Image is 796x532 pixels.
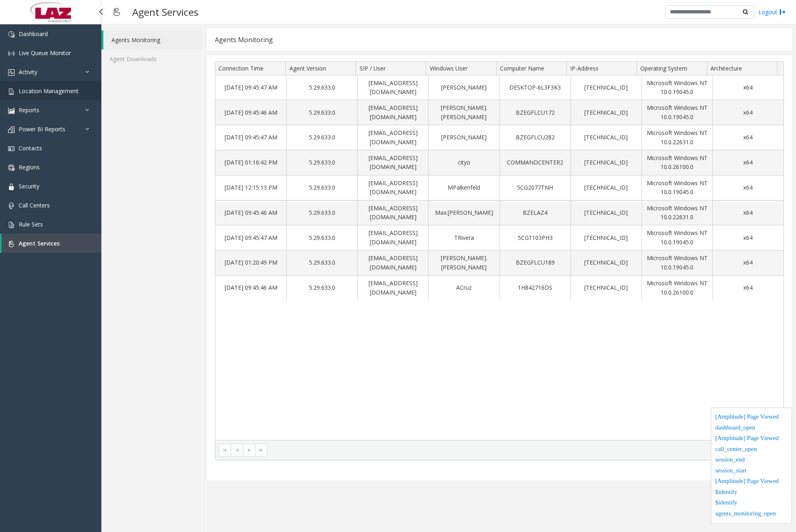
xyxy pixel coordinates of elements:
span: Connection Time [219,64,264,72]
td: [DATE] 09:45:47 AM [215,125,286,150]
td: BZEGFLCU282 [500,125,571,150]
td: 5CG1103PH3 [500,225,571,250]
td: [PERSON_NAME].[PERSON_NAME] [428,100,499,125]
td: x64 [712,175,783,201]
span: Power BI Reports [19,125,65,133]
div: dashboard_open [715,423,787,434]
td: [TECHNICAL_ID] [571,250,642,276]
span: Agent Services [19,239,60,247]
td: 5.29.633.0 [286,175,357,201]
div: [Amplitude] Page Viewed [715,412,787,423]
td: [EMAIL_ADDRESS][DOMAIN_NAME] [357,201,428,226]
td: [PERSON_NAME].[PERSON_NAME] [428,250,499,276]
td: [EMAIL_ADDRESS][DOMAIN_NAME] [357,125,428,150]
td: Microsoft Windows NT 10.0.19045.0 [642,75,712,100]
td: TRivera [428,225,499,250]
td: [DATE] 12:15:13 PM [215,175,286,201]
img: 'icon' [8,69,15,76]
td: 5.29.633.0 [286,75,357,100]
td: [PERSON_NAME] [428,125,499,150]
td: 5CG2077TNH [500,175,571,201]
span: Reports [19,106,39,114]
td: 5.29.633.0 [286,225,357,250]
td: x64 [712,125,783,150]
span: Rule Sets [19,220,43,228]
td: Max.[PERSON_NAME] [428,201,499,226]
td: Microsoft Windows NT 10.0.22631.0 [642,125,712,150]
img: pageIcon [109,2,124,22]
td: 5.29.633.0 [286,201,357,226]
img: 'icon' [8,107,15,114]
td: x64 [712,201,783,226]
div: session_start [715,466,787,477]
img: 'icon' [8,50,15,57]
td: [TECHNICAL_ID] [571,75,642,100]
img: 'icon' [8,88,15,95]
td: 5.29.633.0 [286,150,357,175]
div: [Amplitude] Page Viewed [715,434,787,444]
div: $identify [715,487,787,498]
td: COMMANDCENTER2 [500,150,571,175]
span: Live Queue Monitor [19,49,71,57]
td: [EMAIL_ADDRESS][DOMAIN_NAME] [357,175,428,201]
td: BZEGFLCU189 [500,250,571,276]
span: Architecture [710,64,742,72]
span: SIP / User [360,64,386,72]
img: 'icon' [8,145,15,152]
span: Security [19,182,39,190]
td: x64 [712,276,783,300]
td: [TECHNICAL_ID] [571,100,642,125]
div: call_center_open [715,444,787,455]
td: [EMAIL_ADDRESS][DOMAIN_NAME] [357,276,428,300]
div: $identify [715,498,787,509]
span: Location Management [19,87,79,95]
td: Microsoft Windows NT 10.0.26100.0 [642,150,712,175]
td: [DATE] 09:45:46 AM [215,100,286,125]
div: Agents Monitoring [215,34,273,45]
td: [DATE] 09:45:46 AM [215,201,286,226]
td: Microsoft Windows NT 10.0.19045.0 [642,225,712,250]
td: [DATE] 09:45:47 AM [215,75,286,100]
td: 5.29.633.0 [286,250,357,276]
td: BZEGFLCU172 [500,100,571,125]
td: x64 [712,250,783,276]
td: [TECHNICAL_ID] [571,125,642,150]
a: Agent Downloads [101,49,202,68]
td: 5.29.633.0 [286,276,357,300]
img: 'icon' [8,184,15,190]
td: 5.29.633.0 [286,100,357,125]
td: 5.29.633.0 [286,125,357,150]
td: x64 [712,100,783,125]
td: [DATE] 01:20:49 PM [215,250,286,276]
td: cityo [428,150,499,175]
td: [EMAIL_ADDRESS][DOMAIN_NAME] [357,100,428,125]
td: MPalkenfeld [428,175,499,201]
img: 'icon' [8,31,15,38]
td: [DATE] 01:16:42 PM [215,150,286,175]
td: [DATE] 09:45:47 AM [215,225,286,250]
td: x64 [712,150,783,175]
span: IP-Address [570,64,599,72]
td: x64 [712,75,783,100]
div: [Amplitude] Page Viewed [715,476,787,487]
td: [PERSON_NAME] [428,75,499,100]
td: 1H842716DS [500,276,571,300]
h3: Agent Services [128,2,202,22]
td: Microsoft Windows NT 10.0.19045.0 [642,100,712,125]
td: [EMAIL_ADDRESS][DOMAIN_NAME] [357,225,428,250]
td: [TECHNICAL_ID] [571,225,642,250]
div: Data table [215,62,783,440]
a: Agents Monitoring [103,30,202,49]
td: [TECHNICAL_ID] [571,175,642,201]
span: Computer Name [500,64,544,72]
td: [DATE] 09:45:46 AM [215,276,286,300]
td: [EMAIL_ADDRESS][DOMAIN_NAME] [357,250,428,276]
span: Activity [19,68,37,76]
td: [EMAIL_ADDRESS][DOMAIN_NAME] [357,75,428,100]
td: [TECHNICAL_ID] [571,276,642,300]
a: Agent Services [2,234,101,253]
td: [EMAIL_ADDRESS][DOMAIN_NAME] [357,150,428,175]
td: DESKTOP-6L3F3K3 [500,75,571,100]
td: x64 [712,225,783,250]
div: session_end [715,455,787,466]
